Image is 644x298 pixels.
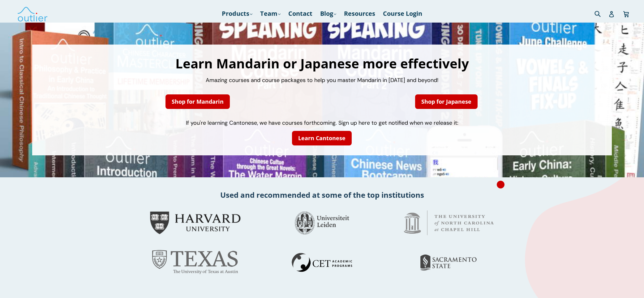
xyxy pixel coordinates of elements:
[593,7,610,20] input: Search
[257,8,284,19] a: Team
[219,8,255,19] a: Products
[38,57,606,70] h1: Learn Mandarin or Japanese more effectively
[380,8,425,19] a: Course Login
[292,131,352,145] a: Learn Cantonese
[165,94,230,109] a: Shop for Mandarin
[285,8,316,19] a: Contact
[341,8,378,19] a: Resources
[415,94,478,109] a: Shop for Japanese
[206,76,439,84] span: Amazing courses and course packages to help you master Mandarin in [DATE] and beyond!
[17,5,48,23] img: Outlier Linguistics
[186,119,458,127] span: If you're learning Cantonese, we have courses forthcoming. Sign up here to get notified when we r...
[317,8,339,19] a: Blog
